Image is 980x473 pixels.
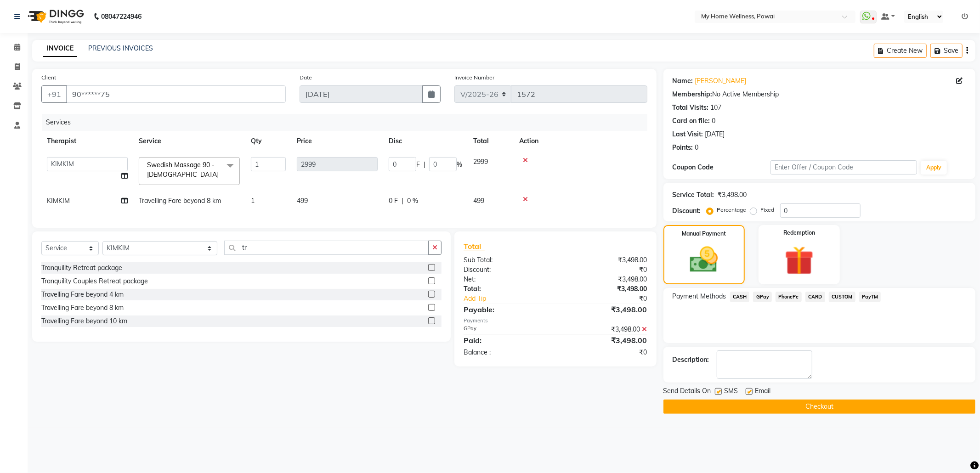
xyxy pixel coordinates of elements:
[41,303,124,313] div: Travelling Fare beyond 8 km
[291,131,383,152] th: Price
[673,116,710,126] div: Card on file:
[673,206,701,216] div: Discount:
[457,255,555,265] div: Sub Total:
[41,73,56,82] label: Client
[251,197,255,205] span: 1
[42,114,654,131] div: Services
[673,90,966,99] div: No Active Membership
[673,292,726,301] span: Payment Methods
[457,284,555,294] div: Total:
[663,386,711,398] span: Send Details On
[101,4,142,29] b: 08047224946
[407,196,418,206] span: 0 %
[682,230,726,238] label: Manual Payment
[673,103,709,113] div: Total Visits:
[673,355,709,365] div: Description:
[776,292,802,302] span: PhonePe
[717,206,747,214] label: Percentage
[555,275,654,284] div: ₹3,498.00
[245,131,291,152] th: Qty
[705,130,725,139] div: [DATE]
[468,131,514,152] th: Total
[783,229,815,237] label: Redemption
[555,265,654,275] div: ₹0
[725,386,738,398] span: SMS
[718,190,747,200] div: ₹3,498.00
[776,242,823,279] img: _gift.svg
[921,161,947,175] button: Apply
[41,131,133,152] th: Therapist
[555,284,654,294] div: ₹3,498.00
[88,44,153,52] a: PREVIOUS INVOICES
[297,197,308,205] span: 499
[457,335,555,346] div: Paid:
[464,317,647,325] div: Payments
[47,197,70,205] span: KIMKIM
[663,400,975,414] button: Checkout
[695,143,699,152] div: 0
[673,76,693,86] div: Name:
[572,294,654,304] div: ₹0
[673,143,693,152] div: Points:
[43,40,77,57] a: INVOICE
[681,243,727,276] img: _cash.svg
[457,325,555,334] div: GPay
[555,348,654,357] div: ₹0
[457,348,555,357] div: Balance :
[402,196,403,206] span: |
[730,292,750,302] span: CASH
[416,160,420,169] span: F
[424,160,425,169] span: |
[829,292,855,302] span: CUSTOM
[457,275,555,284] div: Net:
[457,294,572,304] a: Add Tip
[147,161,219,179] span: Swedish Massage 90 - [DEMOGRAPHIC_DATA]
[859,292,881,302] span: PayTM
[673,163,770,172] div: Coupon Code
[224,241,429,255] input: Search or Scan
[473,197,484,205] span: 499
[139,197,221,205] span: Travelling Fare beyond 8 km
[457,304,555,315] div: Payable:
[695,76,747,86] a: [PERSON_NAME]
[805,292,825,302] span: CARD
[874,44,927,58] button: Create New
[454,73,494,82] label: Invoice Number
[711,103,722,113] div: 107
[761,206,775,214] label: Fixed
[464,242,485,251] span: Total
[555,255,654,265] div: ₹3,498.00
[473,158,488,166] span: 2999
[41,263,122,273] div: Tranquility Retreat package
[23,4,86,29] img: logo
[673,90,713,99] div: Membership:
[41,85,67,103] button: +91
[66,85,286,103] input: Search by Name/Mobile/Email/Code
[555,304,654,315] div: ₹3,498.00
[457,265,555,275] div: Discount:
[753,292,772,302] span: GPay
[555,325,654,334] div: ₹3,498.00
[389,196,398,206] span: 0 F
[673,130,703,139] div: Last Visit:
[712,116,716,126] div: 0
[300,73,312,82] label: Date
[41,276,148,286] div: Tranquility Couples Retreat package
[41,316,127,326] div: Travelling Fare beyond 10 km
[133,131,245,152] th: Service
[383,131,468,152] th: Disc
[770,160,918,175] input: Enter Offer / Coupon Code
[755,386,771,398] span: Email
[555,335,654,346] div: ₹3,498.00
[41,290,124,299] div: Travelling Fare beyond 4 km
[219,170,223,179] a: x
[673,190,714,200] div: Service Total:
[457,160,462,169] span: %
[514,131,647,152] th: Action
[930,44,963,58] button: Save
